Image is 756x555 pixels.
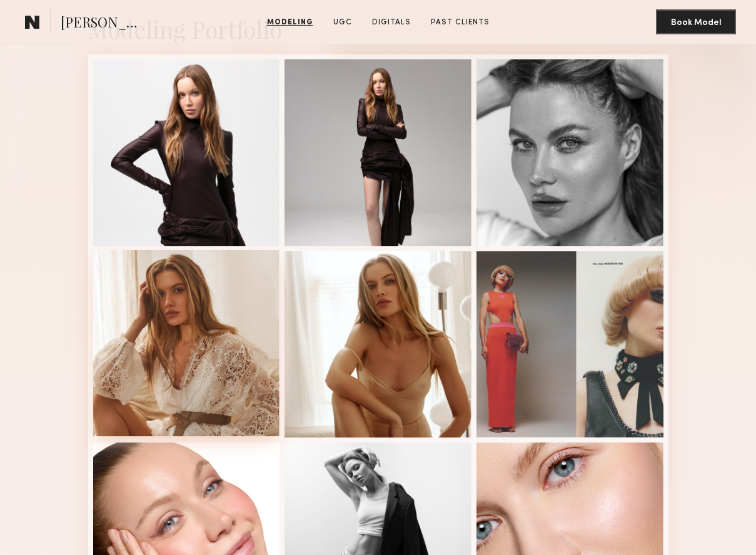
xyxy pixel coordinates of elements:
a: Book Model [656,16,736,27]
a: UGC [328,17,357,28]
a: Modeling [262,17,318,28]
button: Book Model [656,9,736,34]
a: Past Clients [426,17,495,28]
span: [PERSON_NAME] [61,12,148,34]
a: Digitals [367,17,416,28]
